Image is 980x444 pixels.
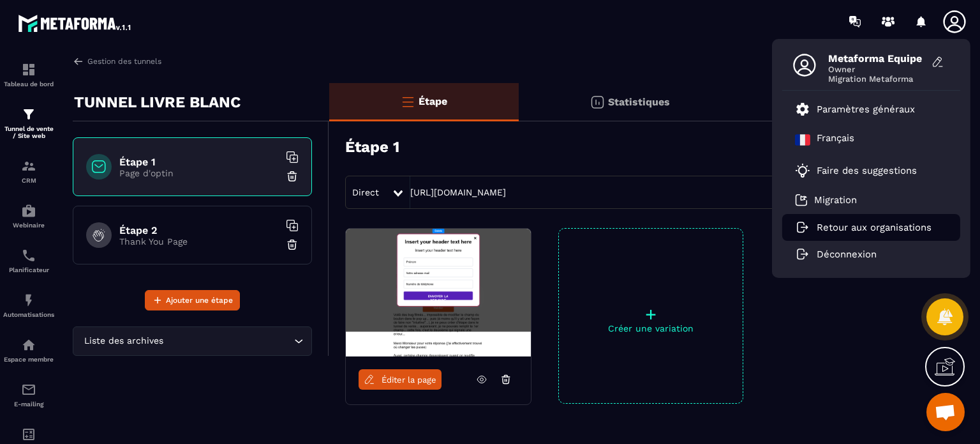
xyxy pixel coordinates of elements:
img: formation [21,158,36,174]
a: automationsautomationsWebinaire [3,194,54,238]
p: Déconnexion [817,249,877,260]
p: Français [817,132,854,148]
p: Automatisations [3,311,54,318]
a: automationsautomationsEspace membre [3,328,54,372]
p: Retour aux organisations [817,222,932,233]
a: Migration [795,194,857,206]
p: Paramètres généraux [817,103,915,115]
input: Search for option [166,334,291,348]
a: Retour aux organisations [795,222,932,233]
span: Liste des archives [81,334,166,348]
a: emailemailE-mailing [3,372,54,417]
p: + [559,305,743,323]
img: formation [21,107,36,122]
p: Statistiques [608,96,670,108]
h3: Étape 1 [345,138,399,156]
a: formationformationTunnel de vente / Site web [3,97,54,149]
span: Migration Metaforma [828,74,924,84]
img: image [346,229,531,356]
p: E-mailing [3,401,54,408]
p: Page d'optin [119,168,279,178]
p: Espace membre [3,356,54,363]
img: automations [21,203,36,218]
img: stats.20deebd0.svg [590,95,605,110]
img: logo [18,11,133,34]
h6: Étape 1 [119,156,279,168]
span: Direct [352,187,379,197]
a: automationsautomationsAutomatisations [3,283,54,328]
p: Étape [419,95,447,107]
img: trash [286,170,299,183]
a: schedulerschedulerPlanificateur [3,238,54,283]
span: Metaforma Equipe [828,52,924,65]
span: Owner [828,65,924,74]
p: TUNNEL LIVRE BLANC [74,89,241,115]
img: arrow [73,56,84,67]
a: formationformationCRM [3,149,54,194]
p: Tableau de bord [3,80,54,88]
p: Planificateur [3,266,54,273]
img: accountant [21,427,36,442]
h6: Étape 2 [119,224,279,236]
img: scheduler [21,248,36,263]
img: trash [286,238,299,251]
span: Ajouter une étape [166,294,233,307]
p: CRM [3,177,54,184]
img: automations [21,337,36,353]
p: Faire des suggestions [817,165,917,176]
img: formation [21,62,36,77]
p: Migration [814,194,857,206]
img: email [21,382,36,397]
a: Faire des suggestions [795,163,932,178]
img: automations [21,293,36,308]
p: Tunnel de vente / Site web [3,125,54,139]
a: [URL][DOMAIN_NAME] [410,187,506,197]
div: Search for option [73,326,312,356]
a: Gestion des tunnels [73,56,161,67]
a: Éditer la page [359,369,442,390]
span: Éditer la page [382,375,436,385]
button: Ajouter une étape [145,290,240,310]
a: Paramètres généraux [795,102,915,117]
p: Webinaire [3,222,54,229]
a: Ouvrir le chat [926,393,965,431]
p: Créer une variation [559,323,743,333]
a: formationformationTableau de bord [3,52,54,97]
p: Thank You Page [119,236,279,247]
img: bars-o.4a397970.svg [400,94,415,109]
